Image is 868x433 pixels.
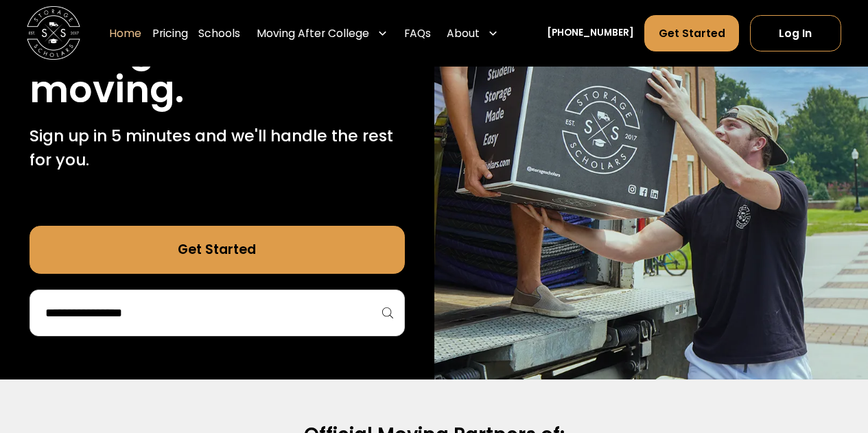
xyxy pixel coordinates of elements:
a: Home [109,15,141,53]
div: Moving After College [257,25,369,41]
a: Get Started [30,226,405,274]
a: FAQs [404,15,431,53]
a: Log In [750,15,841,51]
img: Storage Scholars main logo [27,7,80,60]
a: Get Started [644,15,739,51]
div: Moving After College [251,15,393,53]
p: Sign up in 5 minutes and we'll handle the rest for you. [30,124,405,172]
div: About [441,15,504,53]
a: home [27,7,80,60]
a: Pricing [152,15,188,53]
a: [PHONE_NUMBER] [547,27,634,41]
div: About [447,25,480,41]
a: Schools [198,15,240,53]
